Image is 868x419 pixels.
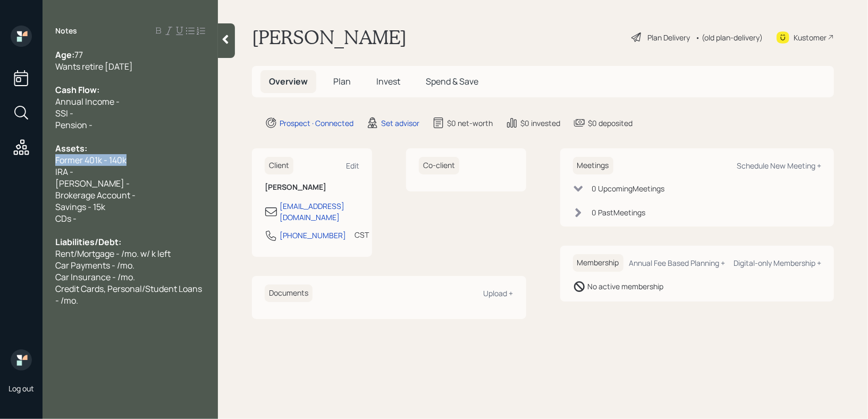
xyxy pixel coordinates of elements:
[55,49,74,61] span: Age:
[55,154,127,166] span: Former 401k - 140k
[734,258,821,268] div: Digital-only Membership +
[520,118,560,129] div: $0 invested
[592,207,646,218] div: 0 Past Meeting s
[695,32,763,43] div: • (old plan-delivery)
[55,271,135,283] span: Car Insurance - /mo.
[55,213,77,224] span: CDs -
[55,61,133,72] span: Wants retire [DATE]
[55,189,136,201] span: Brokerage Account -
[794,32,827,43] div: Kustomer
[573,254,623,272] h6: Membership
[9,383,34,393] div: Log out
[573,157,613,174] h6: Meetings
[588,281,664,292] div: No active membership
[55,283,204,306] span: Credit Cards, Personal/Student Loans - /mo.
[647,32,690,43] div: Plan Delivery
[280,200,359,223] div: [EMAIL_ADDRESS][DOMAIN_NAME]
[55,143,87,154] span: Assets:
[592,183,665,194] div: 0 Upcoming Meeting s
[355,229,369,240] div: CST
[737,161,821,171] div: Schedule New Meeting +
[333,76,351,87] span: Plan
[55,96,120,107] span: Annual Income -
[629,258,725,268] div: Annual Fee Based Planning +
[447,118,493,129] div: $0 net-worth
[55,166,73,178] span: IRA -
[55,26,77,36] label: Notes
[55,259,134,271] span: Car Payments - /mo.
[265,183,359,192] h6: [PERSON_NAME]
[376,76,400,87] span: Invest
[55,201,105,213] span: Savings - 15k
[252,26,407,49] h1: [PERSON_NAME]
[74,49,83,61] span: 77
[381,118,419,129] div: Set advisor
[55,248,171,259] span: Rent/Mortgage - /mo. w/ k left
[55,119,92,131] span: Pension -
[55,178,130,189] span: [PERSON_NAME] -
[265,157,293,174] h6: Client
[55,236,121,248] span: Liabilities/Debt:
[280,118,353,129] div: Prospect · Connected
[346,161,359,171] div: Edit
[269,76,308,87] span: Overview
[484,288,513,298] div: Upload +
[11,349,32,371] img: retirable_logo.png
[280,230,346,241] div: [PHONE_NUMBER]
[426,76,478,87] span: Spend & Save
[55,107,73,119] span: SSI -
[55,84,99,96] span: Cash Flow:
[265,284,313,302] h6: Documents
[419,157,459,174] h6: Co-client
[588,118,633,129] div: $0 deposited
